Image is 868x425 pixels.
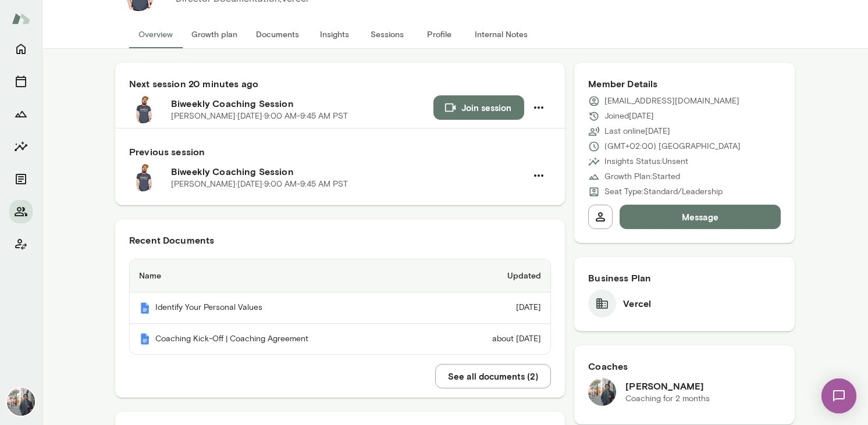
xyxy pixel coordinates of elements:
p: (GMT+02:00) [GEOGRAPHIC_DATA] [604,141,741,152]
button: Members [9,200,33,223]
button: Client app [9,233,33,256]
button: Documents [247,20,308,48]
p: Growth Plan: Started [604,171,680,183]
button: See all documents (2) [435,364,551,388]
img: Mento [139,333,151,345]
h6: Member Details [588,77,781,91]
h6: Biweekly Coaching Session [171,97,433,110]
p: Seat Type: Standard/Leadership [604,186,723,198]
h6: Vercel [623,297,651,310]
button: Documents [9,167,33,191]
td: about [DATE] [439,324,550,355]
button: Profile [413,20,465,48]
h6: Previous session [129,145,551,159]
p: [PERSON_NAME] · [DATE] · 9:00 AM-9:45 AM PST [171,178,348,190]
th: Identify Your Personal Values [130,292,439,324]
button: Insights [9,135,33,158]
h6: [PERSON_NAME] [625,379,710,393]
p: Coaching for 2 months [625,393,710,405]
th: Coaching Kick-Off | Coaching Agreement [130,324,439,355]
h6: Recent Documents [129,233,551,247]
button: Growth Plan [9,102,33,126]
h6: Next session 20 minutes ago [129,77,551,91]
p: Insights Status: Unsent [604,156,688,167]
button: Message [620,205,781,229]
button: Sessions [361,20,413,48]
button: Sessions [9,70,33,93]
p: Last online [DATE] [604,126,670,137]
th: Name [130,259,439,292]
td: [DATE] [439,292,550,324]
img: Mento [139,302,151,314]
p: [EMAIL_ADDRESS][DOMAIN_NAME] [604,95,739,107]
button: Internal Notes [465,20,537,48]
h6: Business Plan [588,271,781,285]
h6: Biweekly Coaching Session [171,165,527,178]
h6: Coaches [588,359,781,373]
p: [PERSON_NAME] · [DATE] · 9:00 AM-9:45 AM PST [171,110,348,122]
p: Joined [DATE] [604,110,654,122]
img: Mento [12,8,30,30]
th: Updated [439,259,550,292]
img: Gene Lee [588,378,616,406]
button: Overview [129,20,182,48]
button: Join session [433,95,524,120]
button: Insights [308,20,361,48]
img: Gene Lee [7,388,35,416]
button: Home [9,37,33,60]
button: Growth plan [182,20,247,48]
